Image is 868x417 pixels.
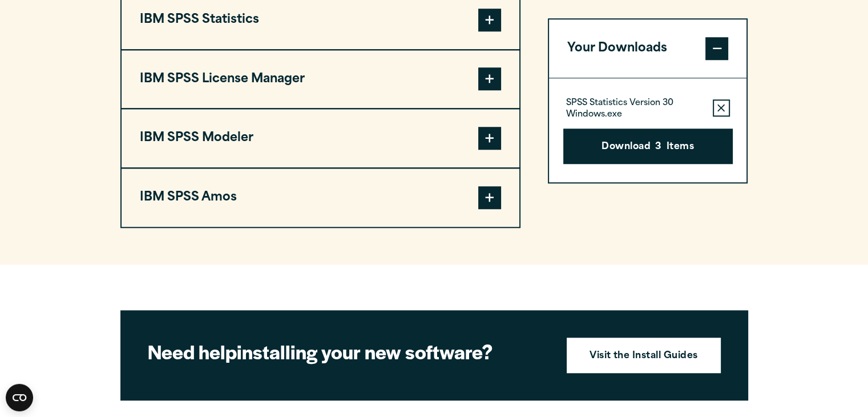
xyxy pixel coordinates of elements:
button: IBM SPSS License Manager [122,50,519,109]
strong: Visit the Install Guides [590,349,698,364]
p: SPSS Statistics Version 30 Windows.exe [566,98,704,121]
a: Visit the Install Guides [567,338,721,373]
button: Download3Items [563,129,733,164]
button: Your Downloads [549,19,747,78]
div: Your Downloads [549,78,747,182]
strong: Need help [148,338,237,365]
button: IBM SPSS Amos [122,169,519,227]
button: Open CMP widget [6,384,33,411]
span: 3 [655,140,661,155]
h2: installing your new software? [148,339,547,364]
button: IBM SPSS Modeler [122,109,519,167]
